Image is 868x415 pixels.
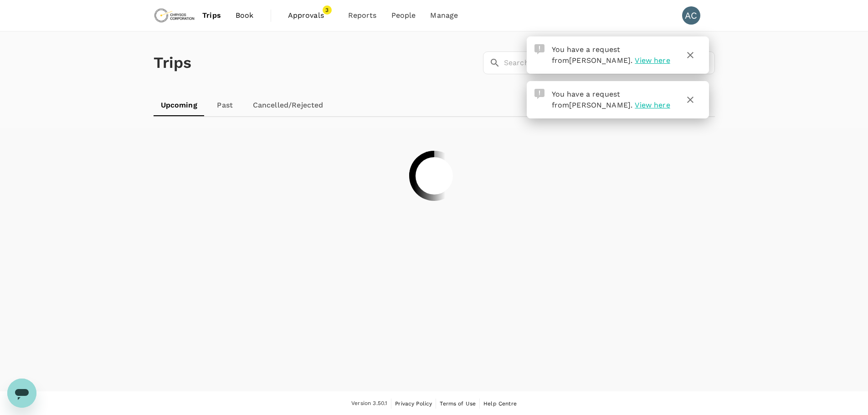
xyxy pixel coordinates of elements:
[351,399,387,408] span: Version 3.50.1
[395,399,432,409] a: Privacy Policy
[154,5,195,26] img: Chrysos Corporation
[483,399,517,409] a: Help Centre
[440,400,476,407] span: Terms of Use
[569,101,631,109] span: [PERSON_NAME]
[154,94,205,116] a: Upcoming
[246,94,331,116] a: Cancelled/Rejected
[7,379,36,408] iframe: Button to launch messaging window
[348,10,377,21] span: Reports
[391,10,416,21] span: People
[504,51,715,74] input: Search by travellers, trips, or destination, label, team
[236,10,254,21] span: Book
[552,90,633,109] span: You have a request from .
[635,56,670,65] span: View here
[440,399,476,409] a: Terms of Use
[202,10,221,21] span: Trips
[682,6,700,25] div: AC
[534,44,544,54] img: Approval Request
[552,45,633,65] span: You have a request from .
[395,400,432,407] span: Privacy Policy
[205,94,246,116] a: Past
[430,10,458,21] span: Manage
[154,31,192,94] h1: Trips
[569,56,631,65] span: [PERSON_NAME]
[288,10,334,21] span: Approvals
[483,400,517,407] span: Help Centre
[534,89,544,99] img: Approval Request
[323,5,332,15] span: 3
[635,101,670,109] span: View here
